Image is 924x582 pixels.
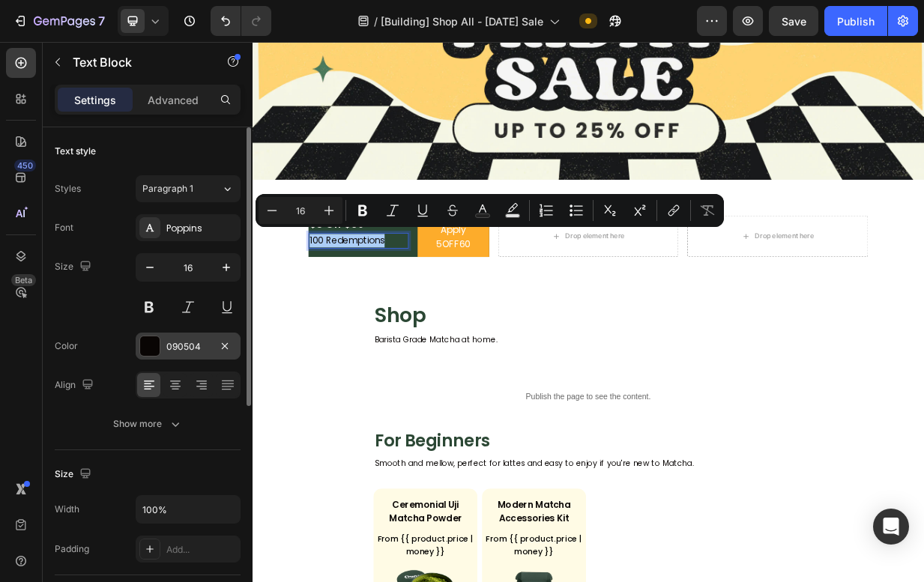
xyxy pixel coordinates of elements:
span: Paragraph 1 [142,182,193,195]
p: Smooth and mellow, perfect for lattes and easy to enjoy if you're new to Matcha. [163,557,736,572]
div: Editor contextual toolbar [256,194,724,227]
div: Drop element here [673,254,752,266]
span: / [374,13,378,29]
button: 7 [6,6,112,36]
p: Text Block [73,53,200,71]
div: Publish [837,13,875,29]
div: Add... [166,543,237,557]
div: Width [55,503,79,516]
div: Font [55,221,73,234]
div: Size [55,464,94,485]
h2: Shop [162,348,737,383]
div: Open Intercom Messenger [873,509,909,545]
div: Drop element here [419,254,498,266]
p: Barista Grade Matcha at home. [163,390,736,406]
div: Undo/Redo [211,6,271,36]
div: Beta [11,274,36,286]
div: Styles [55,182,81,195]
button: Paragraph 1 [136,175,241,202]
h2: For Beginners [162,519,737,549]
p: Settings [74,92,116,108]
span: Save [782,15,806,28]
div: Size [55,257,94,277]
p: 7 [98,12,105,30]
input: Auto [136,496,240,523]
div: 450 [14,160,36,172]
button: Show more [55,410,241,437]
div: 090504 [166,340,210,354]
button: Save [769,6,818,36]
button: Publish [824,6,887,36]
div: Text style [55,145,96,158]
div: Poppins [166,222,237,235]
div: Align [55,375,97,395]
p: Advanced [148,92,199,108]
iframe: Design area [253,42,924,582]
div: Show more [113,416,183,431]
span: [Building] Shop All - [DATE] Sale [381,13,543,29]
div: Color [55,339,78,353]
div: Padding [55,542,89,556]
